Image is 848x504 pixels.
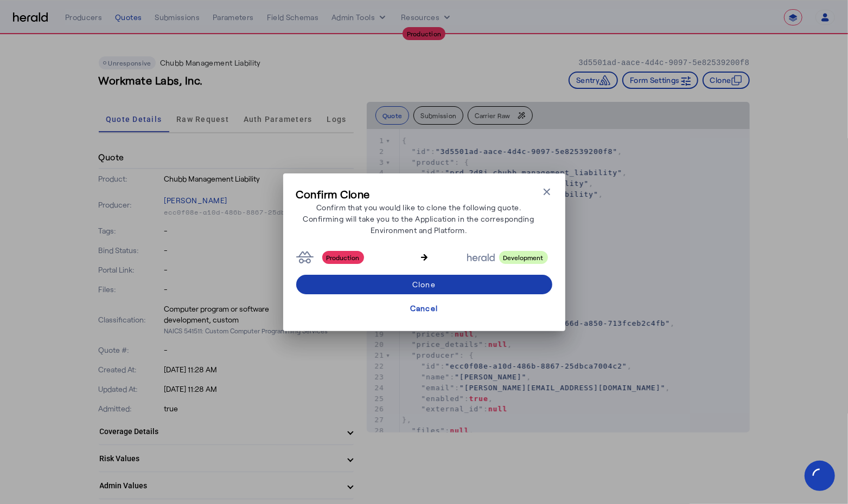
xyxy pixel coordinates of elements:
p: Confirm that you would like to clone the following quote. Confirming will take you to the Applica... [296,202,541,236]
span: Development [499,251,548,264]
h3: Confirm Clone [296,186,541,202]
span: Production [322,251,364,264]
div: Cancel [410,302,438,314]
button: Cancel [296,299,552,318]
button: Clone [296,275,552,294]
div: Clone [412,279,436,290]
